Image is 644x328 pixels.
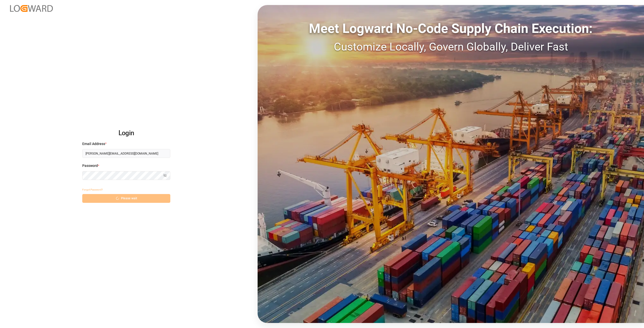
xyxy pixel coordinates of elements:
h2: Login [82,125,170,141]
input: Enter your email [82,149,170,158]
span: Email Address [82,141,105,147]
span: Password [82,163,98,168]
img: Logward_new_orange.png [10,5,53,12]
div: Customize Locally, Govern Globally, Deliver Fast [258,38,644,55]
div: Meet Logward No-Code Supply Chain Execution: [258,19,644,38]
